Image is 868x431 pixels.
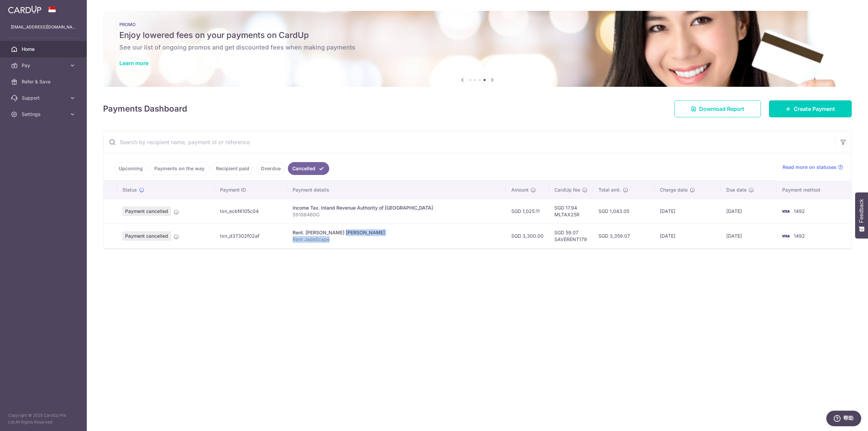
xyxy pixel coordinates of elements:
td: txn_ecbf4105c04 [215,199,287,223]
td: SGD 3,359.07 [593,223,654,248]
td: [DATE] [654,223,721,248]
td: [DATE] [721,223,777,248]
a: Learn more [119,60,149,66]
iframe: 打开一个小组件，您可以在其中找到更多信息 [826,411,861,428]
span: Charge date [660,187,688,193]
span: CardUp fee [554,187,580,193]
span: Download Report [699,105,744,113]
a: Cancelled [288,162,329,175]
h6: See our list of ongoing promos and get discounted fees when making payments [119,43,835,52]
a: Recipient paid [212,162,254,175]
div: Rent. [PERSON_NAME] [PERSON_NAME] [293,229,500,236]
span: Payment cancelled [122,231,171,241]
span: Settings [22,111,66,118]
a: Read more on statuses [783,164,843,171]
p: Rent JadeScape [293,236,500,243]
input: Search by recipient name, payment id or reference [103,131,835,153]
div: Income Tax. Inland Revenue Authority of [GEOGRAPHIC_DATA] [293,204,500,211]
td: SGD 3,300.00 [506,223,549,248]
h4: Payments Dashboard [103,103,187,115]
p: PROMO [119,22,835,27]
span: Home [22,46,66,53]
td: SGD 1,025.11 [506,199,549,223]
h5: Enjoy lowered fees on your payments on CardUp [119,30,835,41]
span: Refer & Save [22,78,66,85]
button: Feedback - Show survey [855,192,868,238]
span: Create Payment [794,105,835,113]
a: Payments on the way [150,162,209,175]
span: Payment cancelled [122,207,171,216]
span: Due date [726,187,747,193]
span: 1492 [794,208,805,214]
td: SGD 17.94 MLTAX25R [549,199,593,223]
span: Amount [511,187,529,193]
img: CardUp [8,5,41,14]
span: Status [122,187,137,193]
td: SGD 59.07 SAVERENT179 [549,223,593,248]
th: Payment method [777,181,851,199]
th: Payment ID [215,181,287,199]
img: Bank Card [779,207,792,215]
th: Payment details [287,181,506,199]
span: Total amt. [598,187,621,193]
a: Overdue [256,162,285,175]
span: Pay [22,62,66,69]
td: SGD 1,043.05 [593,199,654,223]
td: [DATE] [721,199,777,223]
span: Read more on statuses [783,164,836,171]
p: [EMAIL_ADDRESS][DOMAIN_NAME] [11,24,76,31]
a: Upcoming [114,162,147,175]
img: Bank Card [779,232,792,240]
img: Latest Promos banner [103,11,852,87]
a: Download Report [674,100,761,117]
span: Support [22,95,66,101]
td: txn_d37302f02af [215,223,287,248]
td: [DATE] [654,199,721,223]
span: Feedback [859,199,865,223]
span: 1492 [794,233,805,239]
p: S9188460G [293,211,500,218]
a: Create Payment [769,100,852,117]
